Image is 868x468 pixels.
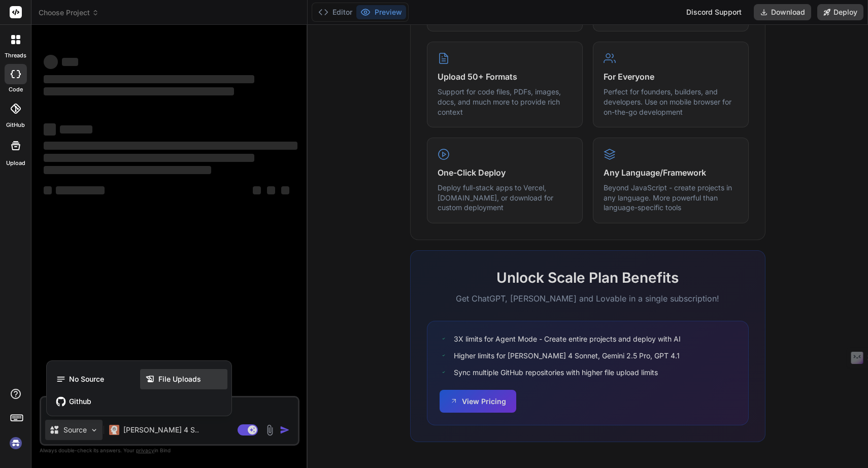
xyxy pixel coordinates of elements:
span: File Uploads [158,374,201,384]
span: Github [69,396,91,407]
img: signin [7,434,24,452]
label: Upload [6,159,25,168]
label: GitHub [6,121,25,129]
span: No Source [69,374,104,384]
label: code [9,85,23,94]
label: threads [5,51,26,60]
